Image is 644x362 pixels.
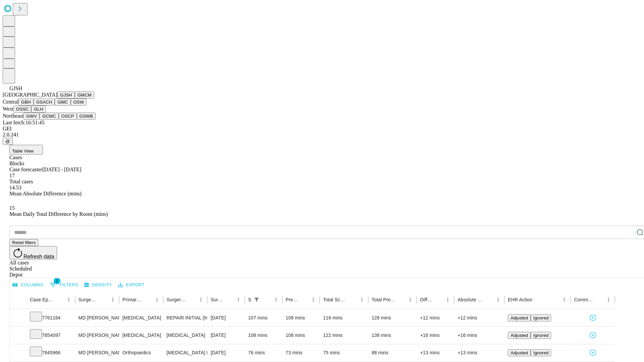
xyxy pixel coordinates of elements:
div: MD [PERSON_NAME] [78,327,116,344]
span: 15 [9,205,15,211]
button: Menu [559,295,569,304]
span: Refresh data [23,254,54,259]
div: [MEDICAL_DATA] [167,327,204,344]
button: Ignored [531,314,551,321]
button: Select columns [11,280,45,290]
div: Scheduled In Room Duration [248,297,251,302]
div: +13 mins [458,344,501,361]
button: GWV [23,113,40,120]
button: Refresh data [9,246,57,259]
span: Last fetch: 16:51:45 [3,120,45,125]
span: Reset filters [12,240,36,245]
button: Menu [357,295,367,304]
span: 1 [54,278,60,284]
div: 108 mins [286,327,317,344]
div: MD [PERSON_NAME] [PERSON_NAME] [78,344,116,361]
button: Menu [604,295,613,304]
button: Show filters [252,295,261,304]
button: Adjusted [508,314,531,321]
div: [DATE] [211,309,241,326]
span: Adjusted [511,333,528,338]
button: Sort [594,295,604,304]
div: GEI [3,126,641,132]
button: Export [116,280,146,290]
span: GJSH [9,85,22,91]
span: Central [3,99,18,105]
div: 128 mins [372,309,414,326]
div: +12 mins [458,309,501,326]
div: Orthopaedics [122,344,160,361]
div: 7854097 [30,327,72,344]
div: Absolute Difference [458,297,483,302]
span: Table View [12,148,34,154]
button: GCMC [40,113,59,120]
button: Menu [493,295,503,304]
div: [DATE] [211,327,241,344]
button: Sort [143,295,152,304]
button: Adjusted [508,332,531,339]
button: GJSH [57,92,75,99]
div: +12 mins [420,309,451,326]
div: 88 mins [372,344,414,361]
button: Menu [64,295,73,304]
button: Sort [55,295,64,304]
button: GLH [31,106,46,113]
div: MD [PERSON_NAME] [78,309,116,326]
div: Total Predicted Duration [372,297,396,302]
div: 108 mins [248,327,279,344]
button: Menu [271,295,281,304]
button: Sort [224,295,234,304]
div: Predicted In Room Duration [286,297,299,302]
button: GMC [55,99,70,106]
span: [DATE] - [DATE] [42,167,81,172]
div: 75 mins [323,344,365,361]
button: GBH [18,99,34,106]
button: OSW [71,99,87,106]
button: Expand [13,312,23,324]
button: Ignored [531,332,551,339]
div: 116 mins [323,309,365,326]
button: Menu [196,295,206,304]
div: 2.0.241 [3,132,641,138]
button: Sort [396,295,406,304]
button: @ [3,138,13,145]
span: Case forecaster [9,167,42,172]
button: Menu [406,295,415,304]
div: +16 mins [458,327,501,344]
button: Reset filters [9,239,38,246]
span: Adjusted [511,350,528,355]
button: Menu [152,295,162,304]
div: Primary Service [122,297,142,302]
button: Sort [484,295,493,304]
button: Menu [309,295,318,304]
div: [MEDICAL_DATA] [122,327,160,344]
div: 122 mins [323,327,365,344]
div: Difference [420,297,433,302]
button: Ignored [531,349,551,356]
div: Surgery Name [167,297,186,302]
button: Density [83,280,114,290]
span: Adjusted [511,315,528,320]
button: Expand [13,330,23,342]
div: +13 mins [420,344,451,361]
div: Case Epic Id [30,297,54,302]
div: 107 mins [248,309,279,326]
button: Adjusted [508,349,531,356]
div: 7761184 [30,309,72,326]
button: Sort [299,295,309,304]
span: Mean Daily Total Difference by Room (mins) [9,211,108,217]
div: [DATE] [211,344,241,361]
div: 138 mins [372,327,414,344]
button: Sort [533,295,542,304]
div: REPAIR INITIAL [MEDICAL_DATA] REDUCIBLE AGE [DEMOGRAPHIC_DATA] OR MORE [167,309,204,326]
span: Ignored [533,350,548,355]
span: Total cases [9,179,33,184]
div: [MEDICAL_DATA] MEDIAL OR LATERAL MENISCECTOMY [167,344,204,361]
button: Sort [262,295,271,304]
span: West [3,106,13,112]
div: 1 active filter [252,295,261,304]
button: Table View [9,145,43,155]
span: Northeast [3,113,23,119]
button: Sort [99,295,108,304]
button: GSACH [34,99,55,106]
